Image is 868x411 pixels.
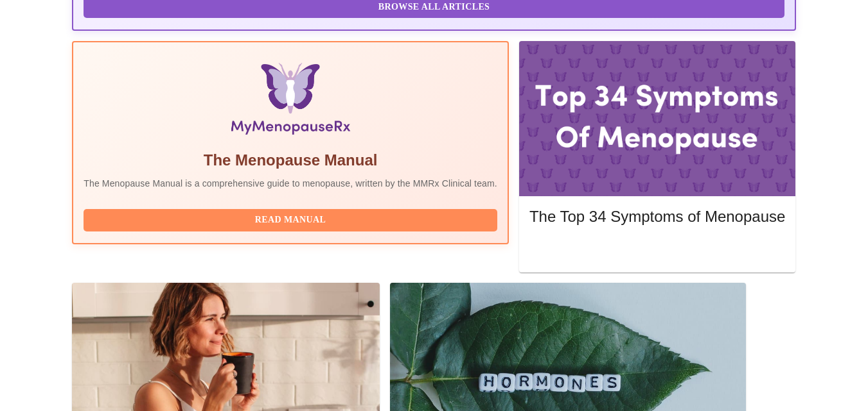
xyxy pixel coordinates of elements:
[529,206,785,227] h5: The Top 34 Symptoms of Menopause
[84,177,497,190] p: The Menopause Manual is a comprehensive guide to menopause, written by the MMRx Clinical team.
[529,244,788,255] a: Read More
[84,214,500,224] a: Read Manual
[542,242,772,258] span: Read More
[529,239,785,262] button: Read More
[84,209,497,231] button: Read Manual
[149,63,431,140] img: Menopause Manual
[84,1,788,12] a: Browse All Articles
[84,150,497,171] h5: The Menopause Manual
[96,212,484,228] span: Read Manual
